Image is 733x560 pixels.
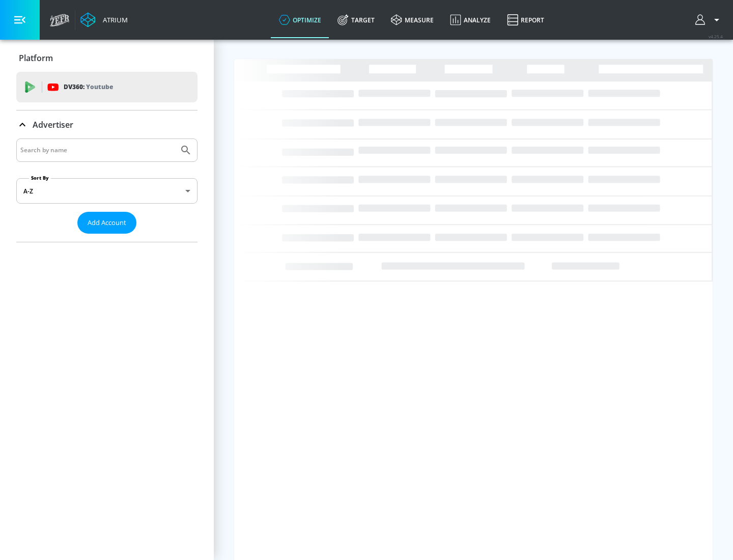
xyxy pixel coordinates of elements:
[16,44,198,72] div: Platform
[16,178,198,204] div: A-Z
[77,212,136,234] button: Add Account
[88,217,126,229] span: Add Account
[33,119,73,130] p: Advertiser
[16,138,198,242] div: Advertiser
[442,2,499,38] a: Analyze
[20,144,175,157] input: Search by name
[709,34,723,39] span: v 4.25.4
[99,15,128,24] div: Atrium
[16,110,198,139] div: Advertiser
[16,72,198,102] div: DV360: Youtube
[86,81,113,92] p: Youtube
[271,2,329,38] a: optimize
[19,52,53,64] p: Platform
[29,175,51,181] label: Sort By
[383,2,442,38] a: measure
[64,81,113,93] p: DV360:
[329,2,383,38] a: Target
[16,234,198,242] nav: list of Advertiser
[80,12,128,27] a: Atrium
[499,2,552,38] a: Report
